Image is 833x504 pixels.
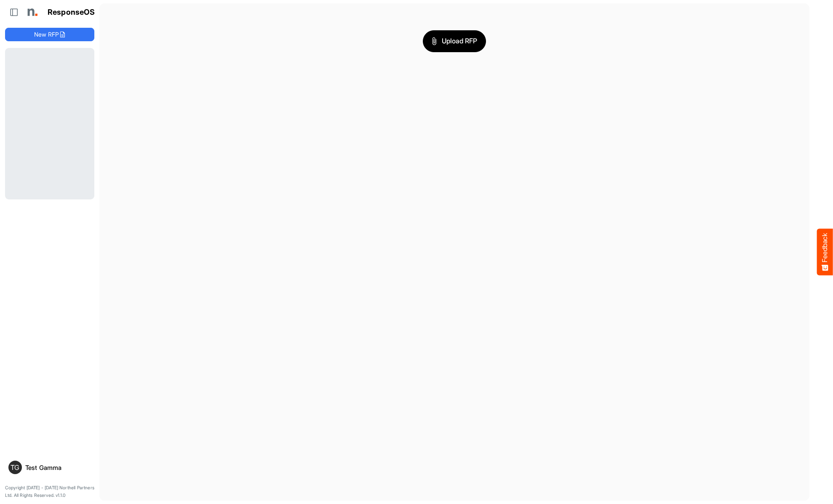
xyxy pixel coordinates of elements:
h1: ResponseOS [48,8,95,17]
div: Loading... [5,48,94,199]
button: Upload RFP [423,30,486,52]
button: Feedback [817,229,833,276]
div: Test Gamma [25,464,91,471]
img: Northell [23,4,40,21]
span: Upload RFP [432,36,477,47]
button: New RFP [5,28,94,41]
span: TG [11,464,19,471]
p: Copyright [DATE] - [DATE] Northell Partners Ltd. All Rights Reserved. v1.1.0 [5,484,94,499]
